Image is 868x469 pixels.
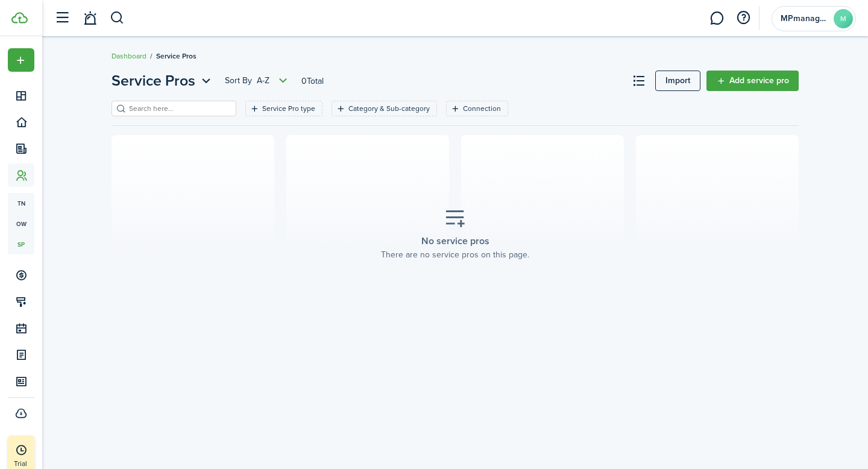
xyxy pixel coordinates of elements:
button: Open sidebar [51,7,74,30]
img: TenantCloud [11,12,28,24]
filter-tag: Open filter [245,101,322,116]
a: Dashboard [112,51,146,61]
span: Sort by [225,75,257,87]
input: Search here... [126,103,232,115]
a: Notifications [78,3,101,34]
filter-tag-label: Category & Sub-category [348,103,430,114]
button: Open menu [225,74,291,88]
a: sp [8,234,34,254]
filter-tag: Open filter [446,101,508,116]
button: Service Pros [112,70,214,92]
filter-tag-label: Service Pro type [262,103,315,114]
span: MPmanagementpartners [781,14,829,23]
span: Service Pros [112,70,195,92]
filter-tag-label: Connection [463,103,501,114]
span: A-Z [257,75,269,87]
span: Service Pros [156,51,197,61]
avatar-text: M [834,9,853,28]
button: Open resource center [733,8,753,28]
button: Search [110,8,125,28]
placeholder-description: There are no service pros on this page. [381,248,529,261]
placeholder-title: No service pros [421,234,489,248]
button: Sort byA-Z [225,74,291,88]
header-page-total: 0 Total [301,75,324,87]
a: ow [8,213,34,234]
button: Open menu [112,70,214,92]
a: Messaging [705,3,728,34]
a: Add service pro [706,71,799,91]
filter-tag: Open filter [332,101,437,116]
p: Trial [14,458,62,469]
button: Open menu [8,48,34,72]
a: Import [655,71,700,91]
a: tn [8,193,34,213]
